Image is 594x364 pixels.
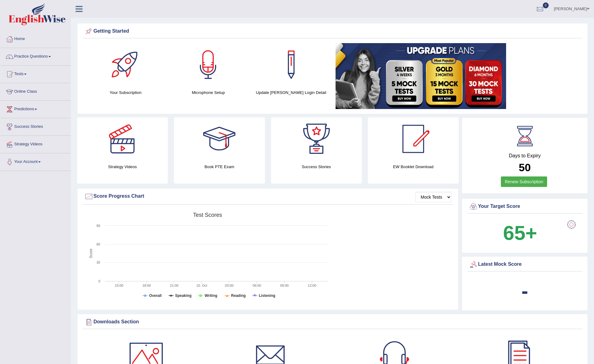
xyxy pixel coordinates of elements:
text: 06:00 [253,284,261,287]
a: Renew Subscription [501,176,547,187]
b: 65+ [503,222,537,244]
tspan: Reading [231,293,245,298]
tspan: 10. Oct [196,284,207,287]
text: 21:00 [170,284,179,287]
div: Getting Started [84,27,581,36]
h4: Update [PERSON_NAME] Login Detail [253,89,329,96]
a: Tests [0,66,71,81]
b: - [522,280,528,302]
a: Home [0,30,71,46]
tspan: Speaking [175,293,192,298]
text: 18:00 [142,284,151,287]
tspan: Overall [149,293,162,298]
a: Your Account [0,153,71,169]
h4: EW Booklet Download [368,164,459,170]
a: Success Stories [0,118,71,134]
h4: Days to Expiry [469,153,581,159]
img: small5.jpg [336,43,506,109]
text: 12:00 [308,284,316,287]
a: Practice Questions [0,48,71,63]
text: 30 [97,261,100,264]
tspan: Writing [204,293,217,298]
div: Score Progress Chart [84,192,452,201]
tspan: Score [89,249,93,258]
a: Strategy Videos [0,136,71,151]
text: 09:00 [280,284,289,287]
h4: Book PTE Exam [174,164,265,170]
text: 15:00 [115,284,123,287]
h4: Strategy Videos [77,164,168,170]
div: Downloads Section [84,317,581,327]
a: Online Class [0,83,71,99]
h4: Success Stories [271,164,362,170]
text: 0 [98,279,100,283]
div: Latest Mock Score [469,260,581,269]
h4: Microphone Setup [170,89,246,96]
text: 90 [97,224,100,228]
a: Predictions [0,101,71,116]
div: Your Target Score [469,202,581,211]
tspan: Listening [259,293,275,298]
span: 0 [543,2,549,8]
b: 50 [519,161,531,173]
text: 03:00 [225,284,234,287]
text: 60 [97,242,100,246]
h4: Your Subscription [87,89,164,96]
tspan: Test scores [193,212,222,218]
